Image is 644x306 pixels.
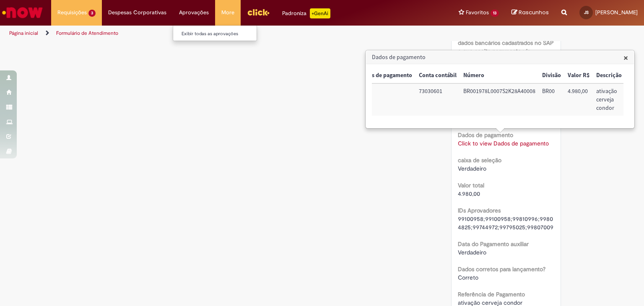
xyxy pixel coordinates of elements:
[593,68,625,83] th: Descrição
[415,68,460,83] th: Conta contábil
[564,68,593,83] th: Valor R$
[458,182,484,189] b: Valor total
[458,240,529,248] b: Data do Pagamento auxiliar
[539,68,564,83] th: Divisão
[247,6,270,18] img: click_logo_yellow_360x200.png
[57,8,87,17] span: Requisições
[539,83,564,116] td: Divisão: BR00
[282,8,330,18] div: Padroniza
[310,8,330,18] p: +GenAi
[458,156,501,164] b: caixa de seleção
[365,50,635,129] div: Dados de pagamento
[458,207,501,214] b: IDs Aprovadores
[458,190,480,197] span: 4.980,00
[460,68,539,83] th: Número
[6,26,423,41] ul: Trilhas de página
[173,25,257,41] ul: Aprovações
[179,8,209,17] span: Aprovações
[108,8,166,17] span: Despesas Corporativas
[1,4,44,21] img: ServiceNow
[595,9,638,16] span: [PERSON_NAME]
[519,8,549,16] span: Rascunhos
[56,30,118,36] a: Formulário de Atendimento
[9,30,38,36] a: Página inicial
[458,274,478,281] span: Correto
[593,83,625,116] td: Descrição: ativação cerveja condor
[349,68,415,83] th: Métodos de pagamento
[512,9,549,17] a: Rascunhos
[458,215,553,231] span: 99100958;99100958;99810996;99804825;99744972;99795025;99807009
[173,29,265,39] a: Exibir todas as aprovações
[458,290,525,298] b: Referência de Pagamento
[460,83,539,116] td: Número: BR001978L0007S2K28A40008
[366,51,634,64] h3: Dados de pagamento
[584,10,589,15] span: JS
[458,140,549,147] a: Click to view Dados de pagamento
[491,10,499,17] span: 13
[221,8,234,17] span: More
[458,249,486,256] span: Verdadeiro
[623,53,628,62] button: Close
[349,83,415,116] td: Métodos de pagamento: WBS
[623,52,628,63] span: ×
[458,131,513,139] b: Dados de pagamento
[458,265,545,273] b: Dados corretos para lançamento?
[466,8,489,17] span: Favoritos
[415,83,460,116] td: Conta contábil: 73030601
[564,83,593,116] td: Valor R$: 4.980,00
[88,10,96,17] span: 3
[458,165,486,172] span: Verdadeiro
